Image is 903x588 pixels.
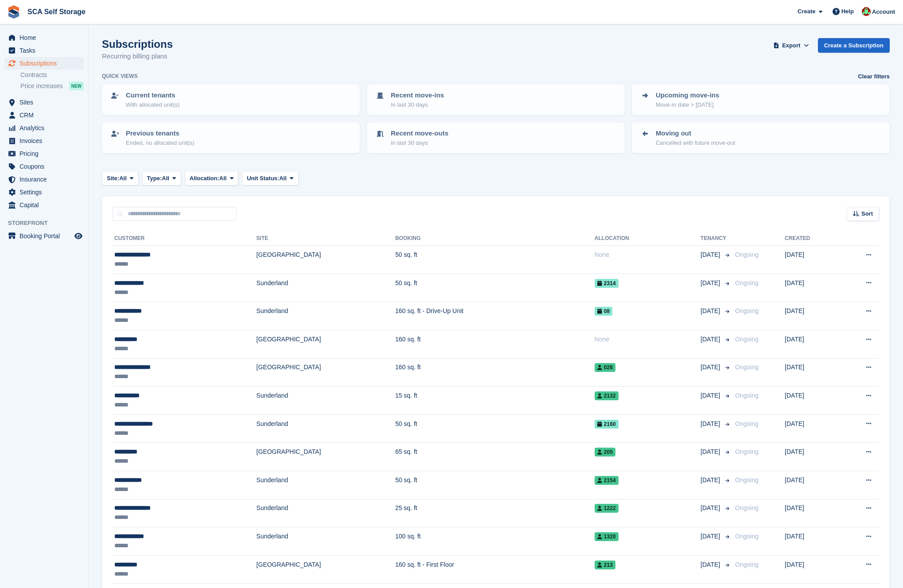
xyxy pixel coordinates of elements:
[735,420,759,427] span: Ongoing
[656,101,719,109] p: Move-in date > [DATE]
[19,186,73,198] span: Settings
[391,101,444,109] p: In last 30 days
[257,358,395,387] td: [GEOGRAPHIC_DATA]
[785,555,839,584] td: [DATE]
[395,302,595,330] td: 160 sq. ft - Drive-Up Unit
[257,471,395,499] td: Sunderland
[656,139,735,147] p: Cancelled with future move-out
[19,122,73,134] span: Analytics
[257,499,395,527] td: Sunderland
[4,160,84,173] a: menu
[20,82,63,90] span: Price increases
[861,209,873,218] span: Sort
[735,504,759,511] span: Ongoing
[4,96,84,108] a: menu
[735,307,759,314] span: Ongoing
[102,171,139,186] button: Site: All
[395,414,595,443] td: 50 sq. ft
[19,135,73,147] span: Invoices
[107,174,119,183] span: Site:
[395,358,595,387] td: 160 sq. ft
[4,173,84,186] a: menu
[19,31,73,44] span: Home
[701,250,722,259] span: [DATE]
[785,232,839,246] th: Created
[8,219,88,228] span: Storefront
[735,336,759,343] span: Ongoing
[142,171,181,186] button: Type: All
[4,44,84,57] a: menu
[595,561,615,569] span: 213
[785,330,839,358] td: [DATE]
[735,392,759,399] span: Ongoing
[701,232,732,246] th: Tenancy
[102,38,173,50] h1: Subscriptions
[862,7,871,16] img: Dale Chapman
[257,443,395,471] td: [GEOGRAPHIC_DATA]
[19,147,73,160] span: Pricing
[102,72,138,80] h6: Quick views
[257,387,395,415] td: Sunderland
[595,504,619,513] span: 1222
[595,250,701,259] div: None
[785,471,839,499] td: [DATE]
[633,123,889,152] a: Moving out Cancelled with future move-out
[785,527,839,556] td: [DATE]
[785,414,839,443] td: [DATE]
[7,5,20,19] img: stora-icon-8386f47178a22dfd0bd8f6a31ec36ba5ce8667c1dd55bd0f319d3a0aa187defe.svg
[19,44,73,57] span: Tasks
[395,471,595,499] td: 50 sq. ft
[395,232,595,246] th: Booking
[785,358,839,387] td: [DATE]
[126,128,195,139] p: Previous tenants
[701,476,722,485] span: [DATE]
[20,81,84,91] a: Price increases NEW
[772,38,811,53] button: Export
[147,174,162,183] span: Type:
[4,57,84,70] a: menu
[247,174,279,183] span: Unit Status:
[73,231,84,241] a: Preview store
[595,391,619,400] span: 2132
[4,135,84,147] a: menu
[735,533,759,540] span: Ongoing
[185,171,239,186] button: Allocation: All
[595,232,701,246] th: Allocation
[785,274,839,302] td: [DATE]
[257,527,395,556] td: Sunderland
[872,8,895,16] span: Account
[19,57,73,70] span: Subscriptions
[19,96,73,108] span: Sites
[701,391,722,400] span: [DATE]
[858,72,890,81] a: Clear filters
[701,306,722,316] span: [DATE]
[785,302,839,330] td: [DATE]
[785,387,839,415] td: [DATE]
[595,448,615,456] span: 205
[782,41,800,50] span: Export
[595,532,619,541] span: 1320
[595,307,612,316] span: 08
[4,109,84,121] a: menu
[818,38,890,53] a: Create a Subscription
[395,555,595,584] td: 160 sq. ft - First Floor
[735,476,759,484] span: Ongoing
[656,90,719,101] p: Upcoming move-ins
[242,171,298,186] button: Unit Status: All
[395,527,595,556] td: 100 sq. ft
[735,561,759,568] span: Ongoing
[103,123,359,152] a: Previous tenants Ended, no allocated unit(s)
[785,499,839,527] td: [DATE]
[4,31,84,44] a: menu
[19,199,73,211] span: Capital
[19,173,73,186] span: Insurance
[701,447,722,456] span: [DATE]
[391,139,448,147] p: In last 30 days
[368,123,624,152] a: Recent move-outs In last 30 days
[4,199,84,211] a: menu
[595,420,619,429] span: 2160
[257,302,395,330] td: Sunderland
[595,476,619,485] span: 2154
[785,443,839,471] td: [DATE]
[257,330,395,358] td: [GEOGRAPHIC_DATA]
